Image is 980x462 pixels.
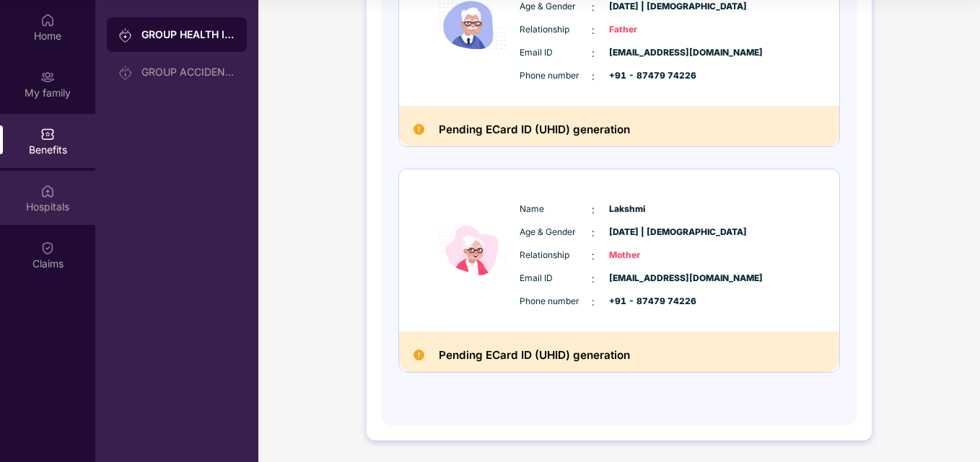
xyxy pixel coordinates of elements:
span: Relationship [520,249,592,262]
span: Lakshmi [609,203,681,216]
span: Name [520,203,592,216]
span: +91 - 87479 74226 [609,69,681,83]
span: : [592,202,595,218]
h2: Pending ECard ID (UHID) generation [439,120,630,139]
span: Father [609,23,681,37]
span: Phone number [520,295,592,308]
img: Pending [414,124,424,135]
span: : [592,22,595,38]
img: Pending [414,350,424,360]
img: svg+xml;base64,PHN2ZyBpZD0iSG9tZSIgeG1sbnM9Imh0dHA6Ly93d3cudzMub3JnLzIwMDAvc3ZnIiB3aWR0aD0iMjAiIG... [40,12,55,27]
span: Email ID [520,272,592,285]
span: [DATE] | [DEMOGRAPHIC_DATA] [609,226,681,239]
span: : [592,294,595,310]
div: GROUP ACCIDENTAL INSURANCE [141,66,235,78]
span: Mother [609,249,681,262]
span: : [592,45,595,61]
img: svg+xml;base64,PHN2ZyBpZD0iQmVuZWZpdHMiIHhtbG5zPSJodHRwOi8vd3d3LnczLm9yZy8yMDAwL3N2ZyIgd2lkdGg9Ij... [40,126,55,141]
span: : [592,248,595,264]
span: +91 - 87479 74226 [609,295,681,308]
span: [EMAIL_ADDRESS][DOMAIN_NAME] [609,272,681,285]
img: icon [429,190,516,311]
span: [EMAIL_ADDRESS][DOMAIN_NAME] [609,46,681,60]
span: Age & Gender [520,226,592,239]
span: : [592,271,595,287]
img: svg+xml;base64,PHN2ZyBpZD0iSG9zcGl0YWxzIiB4bWxucz0iaHR0cDovL3d3dy53My5vcmcvMjAwMC9zdmciIHdpZHRoPS... [40,183,55,197]
span: : [592,225,595,241]
div: GROUP HEALTH INSURANCE [141,27,235,42]
img: svg+xml;base64,PHN2ZyB3aWR0aD0iMjAiIGhlaWdodD0iMjAiIHZpZXdCb3g9IjAgMCAyMCAyMCIgZmlsbD0ibm9uZSIgeG... [40,69,55,84]
span: Email ID [520,46,592,60]
span: Relationship [520,23,592,37]
span: : [592,68,595,84]
img: svg+xml;base64,PHN2ZyB3aWR0aD0iMjAiIGhlaWdodD0iMjAiIHZpZXdCb3g9IjAgMCAyMCAyMCIgZmlsbD0ibm9uZSIgeG... [118,66,133,80]
img: svg+xml;base64,PHN2ZyB3aWR0aD0iMjAiIGhlaWdodD0iMjAiIHZpZXdCb3g9IjAgMCAyMCAyMCIgZmlsbD0ibm9uZSIgeG... [118,28,133,43]
h2: Pending ECard ID (UHID) generation [439,346,630,365]
span: Phone number [520,69,592,83]
img: svg+xml;base64,PHN2ZyBpZD0iQ2xhaW0iIHhtbG5zPSJodHRwOi8vd3d3LnczLm9yZy8yMDAwL3N2ZyIgd2lkdGg9IjIwIi... [40,240,55,254]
